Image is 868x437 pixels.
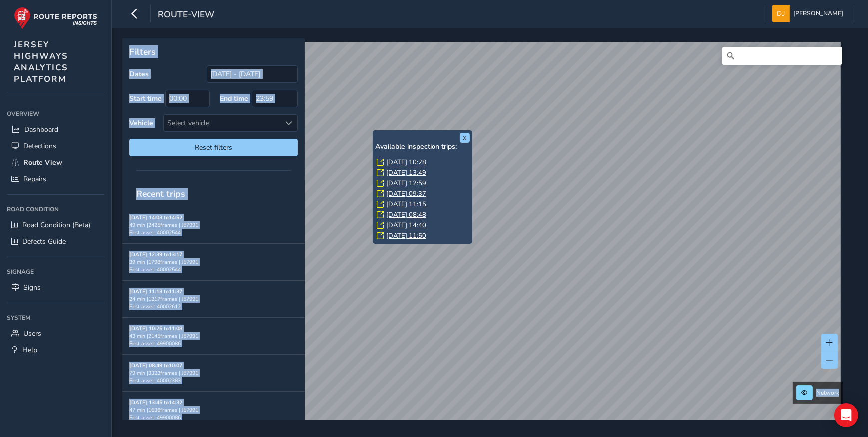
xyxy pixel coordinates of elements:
a: [DATE] 11:15 [386,200,426,209]
span: Defects Guide [22,237,66,246]
span: Route View [23,158,62,167]
span: route-view [158,8,214,22]
span: First asset: 49900086 [129,340,181,347]
label: End time [220,94,248,103]
span: First asset: 40002612 [129,303,181,310]
button: Reset filters [129,139,298,156]
span: Recent trips [129,181,192,207]
a: Dashboard [7,121,104,138]
a: Route View [7,154,104,171]
a: [DATE] 10:28 [386,158,426,167]
div: 79 min | 3323 frames | J57991 [129,369,298,377]
a: Signs [7,279,104,296]
span: Detections [23,141,56,151]
span: JERSEY HIGHWAYS ANALYTICS PLATFORM [14,39,68,85]
span: First asset: 40002544 [129,229,181,236]
div: 49 min | 2425 frames | J57991 [129,221,298,229]
a: [DATE] 12:59 [386,179,426,188]
a: Repairs [7,171,104,187]
h6: Available inspection trips: [375,143,470,151]
div: Overview [7,106,104,121]
a: Road Condition (Beta) [7,217,104,233]
a: Detections [7,138,104,154]
span: Users [23,329,41,338]
canvas: Map [126,42,841,431]
span: Dashboard [24,125,58,134]
span: First asset: 40002544 [129,266,181,273]
button: [PERSON_NAME] [772,5,847,22]
span: Reset filters [137,143,290,152]
strong: [DATE] 08:49 to 10:07 [129,362,182,369]
label: Dates [129,69,149,79]
strong: [DATE] 11:13 to 11:37 [129,288,182,295]
span: [PERSON_NAME] [793,5,843,22]
img: diamond-layout [772,5,790,22]
label: Vehicle [129,118,153,128]
div: 39 min | 1798 frames | J57991 [129,258,298,266]
div: System [7,310,104,325]
span: Repairs [23,174,46,184]
span: Signs [23,283,41,292]
span: Road Condition (Beta) [22,220,90,230]
strong: [DATE] 13:45 to 14:32 [129,399,182,406]
a: [DATE] 08:48 [386,210,426,219]
span: First asset: 49900086 [129,414,181,421]
div: Open Intercom Messenger [834,403,858,427]
button: x [460,133,470,143]
label: Start time [129,94,162,103]
div: 47 min | 1636 frames | J57991 [129,406,298,414]
a: [DATE] 13:49 [386,168,426,177]
div: 43 min | 2145 frames | J57991 [129,332,298,340]
a: Defects Guide [7,233,104,250]
div: Road Condition [7,202,104,217]
a: [DATE] 09:52 [386,242,426,251]
strong: [DATE] 10:25 to 11:08 [129,325,182,332]
a: [DATE] 09:37 [386,189,426,198]
p: Filters [129,45,298,58]
a: Users [7,325,104,342]
div: Select vehicle [164,115,281,131]
div: 24 min | 1217 frames | J57991 [129,295,298,303]
a: [DATE] 14:40 [386,221,426,230]
a: Help [7,342,104,358]
span: Help [22,345,37,355]
span: First asset: 40002383 [129,377,181,384]
strong: [DATE] 12:39 to 13:17 [129,251,182,258]
div: Signage [7,264,104,279]
img: rr logo [14,7,97,29]
input: Search [722,47,842,65]
strong: [DATE] 14:03 to 14:52 [129,214,182,221]
span: Network [816,389,839,397]
a: [DATE] 11:50 [386,231,426,240]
